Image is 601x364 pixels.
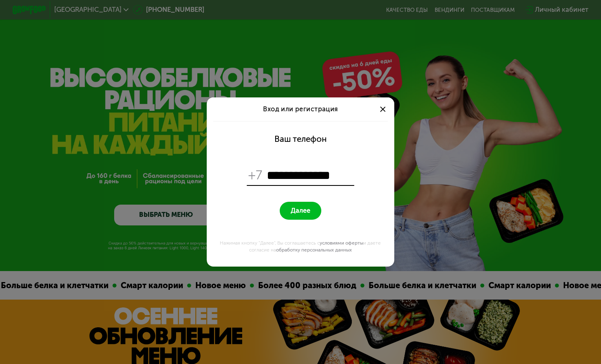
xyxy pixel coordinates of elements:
div: Нажимая кнопку "Далее", Вы соглашаетесь с и даете согласие на [212,240,389,253]
span: Далее [291,207,310,214]
span: +7 [248,168,263,183]
span: Вход или регистрация [263,105,338,113]
div: Ваш телефон [274,134,327,144]
a: обработку персональных данных [276,247,352,253]
a: условиями оферты [320,240,363,246]
button: Далее [280,202,321,220]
